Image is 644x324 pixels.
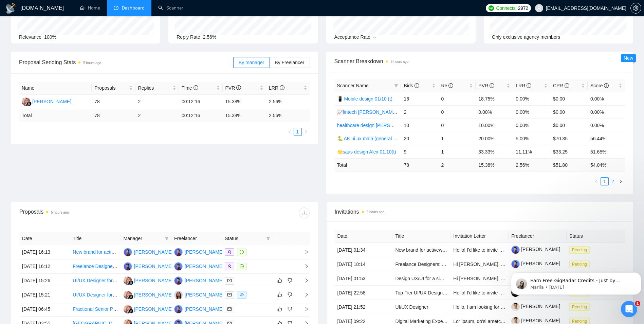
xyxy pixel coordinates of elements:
[51,211,69,214] time: 5 hours ago
[588,132,625,145] td: 56.44%
[134,291,173,299] div: [PERSON_NAME]
[476,105,513,119] td: 0.00%
[129,309,133,313] img: gigradar-bm.png
[511,303,520,311] img: c1RI6iU20YAkOucBoO3H7OKmjIx8WGUn2QSZ1TbRe-ptAWrCai9oas3cqoV3vDmze3
[225,85,241,91] span: PVR
[124,305,132,313] img: NS
[286,276,294,285] button: dislike
[513,158,550,172] td: 2.56 %
[401,92,438,105] td: 16
[395,290,502,295] a: Top-Tier UI/UX Designer for Web App and Website
[70,274,121,288] td: UI/UX Designer for iOS Productivity Application
[438,105,476,119] td: 0
[5,3,16,14] img: logo
[19,274,70,288] td: [DATE] 15:26
[401,119,438,132] td: 10
[450,230,509,243] th: Invitation Letter
[288,278,292,283] span: dislike
[174,305,183,313] img: AK
[225,235,263,242] span: Status
[621,301,637,317] iframe: Intercom live chat
[280,85,284,90] span: info-circle
[601,178,608,185] a: 1
[135,82,179,95] th: Replies
[73,292,172,298] a: UI/UX Designer for iOS Productivity Application
[513,92,550,105] td: 0.00%
[134,263,173,270] div: [PERSON_NAME]
[335,271,393,286] td: [DATE] 01:53
[624,55,633,61] span: New
[508,258,644,306] iframe: Intercom notifications message
[265,233,272,244] span: filter
[588,119,625,132] td: 0.00%
[393,80,400,91] span: filter
[335,300,393,314] td: [DATE] 21:52
[227,307,232,311] span: mail
[367,210,385,214] time: 5 hours ago
[476,145,513,158] td: 33.33%
[83,61,101,65] time: 5 hours ago
[19,288,70,302] td: [DATE] 15:21
[569,247,592,252] a: Pending
[415,83,419,88] span: info-circle
[392,271,450,286] td: Design UX/UI for a simple web app (a simple map)
[489,5,494,11] img: upwork-logo.png
[513,105,550,119] td: 0.00%
[550,132,588,145] td: $70.35
[288,292,292,298] span: dislike
[438,92,476,105] td: 0
[203,34,217,40] span: 2.56%
[294,128,302,136] li: 1
[73,306,147,312] a: Fractional Senior Product Designer
[227,264,232,268] span: user-add
[588,158,625,172] td: 54.04 %
[129,294,133,299] img: gigradar-bm.png
[630,3,641,14] button: setting
[240,293,244,297] span: eye
[404,83,419,88] span: Bids
[277,292,282,298] span: like
[550,145,588,158] td: $33.25
[609,177,617,185] li: 2
[299,210,309,216] span: download
[236,85,241,90] span: info-circle
[631,5,641,11] span: setting
[401,158,438,172] td: 78
[448,83,453,88] span: info-circle
[70,232,121,245] th: Title
[227,293,232,297] span: mail
[476,158,513,172] td: 15.38 %
[165,236,169,240] span: filter
[223,95,266,109] td: 15.38%
[121,232,171,245] th: Manager
[185,291,224,299] div: [PERSON_NAME]
[438,132,476,145] td: 1
[22,20,124,160] span: Earn Free GigRadar Credits - Just by Sharing Your Story! 💬 Want more credits for sending proposal...
[299,307,309,311] span: right
[635,301,640,306] span: 1
[185,277,224,284] div: [PERSON_NAME]
[337,136,405,141] a: 🐍 AK ui ux main (general deck)
[276,276,284,285] button: like
[334,158,401,172] td: Total
[129,280,133,285] img: gigradar-bm.png
[511,304,560,309] a: [PERSON_NAME]
[174,291,183,299] img: AS
[492,34,560,40] span: Only exclusive agency members
[73,249,127,255] a: New brand for activewear
[592,177,601,185] li: Previous Page
[337,149,396,155] a: 🌟saas design Alex 01.10(t)
[240,264,244,268] span: message
[337,109,434,115] a: 📈fintech [PERSON_NAME] 10/07 profile rate
[19,109,92,122] td: Total
[335,257,393,271] td: [DATE] 18:14
[395,276,502,281] a: Design UX/UI for a simple web app (a simple map)
[182,85,198,91] span: Time
[286,305,294,313] button: dislike
[288,130,292,134] span: left
[337,83,369,88] span: Scanner Name
[179,109,222,122] td: 00:12:16
[70,259,121,274] td: Freelance Designers: Help Shape a Tool That Stops “One Small Request” from Eating Your Time
[266,109,310,122] td: 2.56 %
